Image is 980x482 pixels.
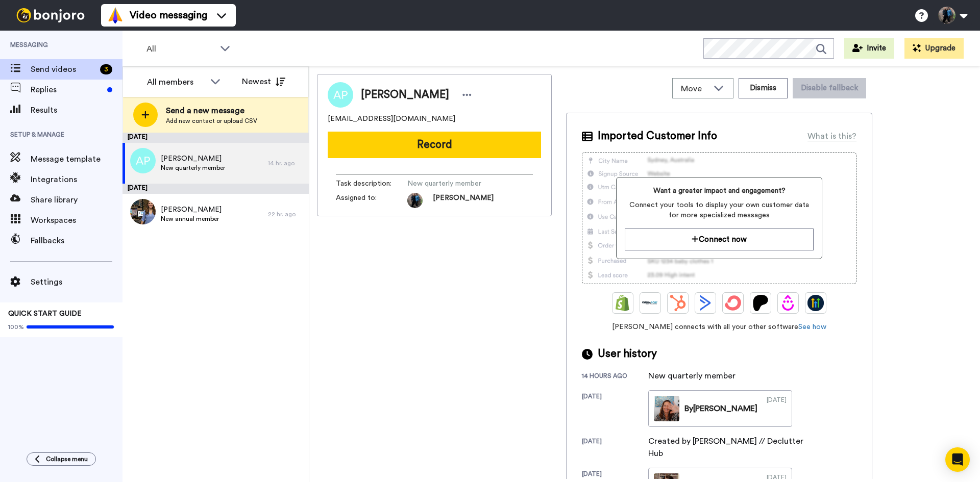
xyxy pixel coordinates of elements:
button: Dismiss [739,78,788,98]
div: 22 hr. ago [268,210,304,218]
span: 100% [8,323,24,331]
span: [PERSON_NAME] [161,154,225,164]
div: Created by [PERSON_NAME] // Declutter Hub [648,435,812,460]
img: Shopify [615,295,631,311]
img: Patreon [752,295,769,311]
div: All members [147,76,205,88]
button: Record [328,132,541,158]
span: Want a greater impact and engagement? [625,186,813,196]
span: Integrations [31,173,122,186]
span: Send videos [31,63,96,75]
span: [PERSON_NAME] [161,205,222,215]
button: Disable fallback [793,78,866,98]
div: [DATE] [122,133,309,143]
div: New quarterly member [648,370,736,382]
a: See how [798,323,826,331]
span: Add new contact or upload CSV [166,117,257,125]
span: Move [681,83,708,95]
span: Collapse menu [46,455,88,463]
span: Task description : [336,179,407,189]
div: [DATE] [767,396,787,421]
img: 353a6199-ef8c-443a-b8dc-3068d87c606e-1621957538.jpg [407,193,423,208]
span: Imported Customer Info [598,129,717,144]
div: [DATE] [582,392,648,427]
img: 8adc65b2-0c6b-4e29-b4b0-293fb268e3f8.jpg [130,199,156,224]
span: QUICK START GUIDE [8,310,82,317]
a: By[PERSON_NAME][DATE] [648,390,792,427]
button: Invite [844,38,894,59]
span: Results [31,104,122,116]
div: [DATE] [122,184,309,194]
img: ap.png [130,148,156,173]
div: 3 [100,64,112,74]
button: Connect now [625,229,813,250]
div: Open Intercom Messenger [945,447,970,472]
button: Collapse menu [27,452,96,466]
span: Share library [31,194,122,206]
img: Ontraport [642,295,658,311]
span: Connect your tools to display your own customer data for more specialized messages [625,200,813,220]
span: User history [598,346,657,362]
span: New quarterly member [161,164,225,172]
div: 14 hours ago [582,372,648,382]
span: Settings [31,276,122,288]
img: ActiveCampaign [697,295,714,311]
span: Video messaging [130,8,207,22]
span: Send a new message [166,105,257,117]
img: 19ccc011-dd5c-4bd6-b716-088ee144832e-thumb.jpg [654,396,679,421]
div: What is this? [807,130,856,142]
span: Fallbacks [31,235,122,247]
span: Workspaces [31,214,122,226]
span: Replies [31,84,103,96]
button: Newest [234,71,293,92]
span: [PERSON_NAME] connects with all your other software [582,322,856,332]
span: New quarterly member [407,179,504,189]
div: [DATE] [582,437,648,460]
img: bj-logo-header-white.svg [12,8,89,22]
div: 14 hr. ago [268,159,304,167]
img: GoHighLevel [807,295,824,311]
img: Drip [780,295,796,311]
span: [PERSON_NAME] [433,193,494,208]
div: By [PERSON_NAME] [684,402,757,415]
span: [EMAIL_ADDRESS][DOMAIN_NAME] [328,114,455,124]
button: Upgrade [904,38,964,59]
img: Image of Anne Pierce [328,82,353,108]
span: All [146,43,215,55]
img: Hubspot [670,295,686,311]
span: New annual member [161,215,222,223]
span: Assigned to: [336,193,407,208]
span: Message template [31,153,122,165]
img: ConvertKit [725,295,741,311]
img: vm-color.svg [107,7,124,23]
span: [PERSON_NAME] [361,87,449,103]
